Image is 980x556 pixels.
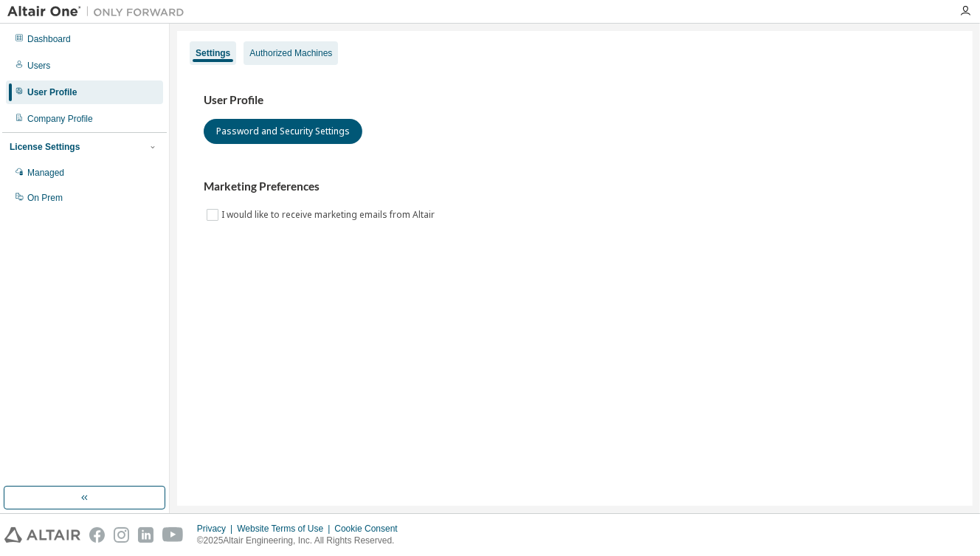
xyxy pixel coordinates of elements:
img: Altair One [7,4,192,19]
div: Dashboard [27,33,71,45]
div: License Settings [10,141,80,153]
div: Managed [27,167,64,179]
button: Password and Security Settings [204,119,362,144]
img: facebook.svg [89,527,105,543]
div: Settings [196,47,230,59]
img: altair_logo.svg [4,527,80,543]
h3: User Profile [204,93,946,108]
div: Website Terms of Use [237,523,334,535]
div: Cookie Consent [334,523,406,535]
img: linkedin.svg [138,527,153,543]
div: User Profile [27,86,77,98]
div: On Prem [27,192,63,204]
h3: Marketing Preferences [204,179,946,194]
div: Authorized Machines [249,47,332,59]
div: Users [27,60,50,72]
label: I would like to receive marketing emails from Altair [221,206,438,224]
img: youtube.svg [162,527,184,543]
div: Company Profile [27,113,93,125]
img: instagram.svg [114,527,129,543]
p: © 2025 Altair Engineering, Inc. All Rights Reserved. [197,535,407,547]
div: Privacy [197,523,237,535]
